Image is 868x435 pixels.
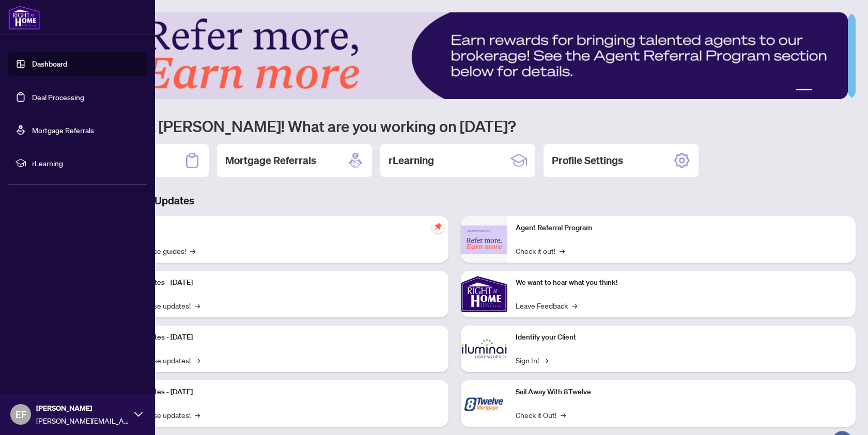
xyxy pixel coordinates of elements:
button: 1 [796,89,812,93]
a: Check it out!→ [516,245,565,256]
p: Platform Updates - [DATE] [109,277,440,288]
h2: Profile Settings [552,153,623,168]
img: logo [8,5,40,30]
button: 3 [825,89,829,93]
span: → [195,355,200,366]
span: → [190,245,195,256]
p: Self-Help [109,222,440,234]
img: Slide 0 [54,12,848,99]
button: 2 [816,89,820,93]
img: Sail Away With 8Twelve [461,380,507,427]
h1: Welcome back [PERSON_NAME]! What are you working on [DATE]? [54,116,856,136]
p: Identify your Client [516,332,847,343]
span: → [560,245,565,256]
button: 4 [833,89,837,93]
a: Check it Out!→ [516,409,566,421]
p: Platform Updates - [DATE] [109,386,440,398]
a: Leave Feedback→ [516,300,577,311]
a: Sign In!→ [516,355,548,366]
span: [PERSON_NAME][EMAIL_ADDRESS][DOMAIN_NAME] [36,415,129,426]
h3: Brokerage & Industry Updates [54,194,856,208]
img: Agent Referral Program [461,225,507,254]
span: pushpin [432,220,444,233]
p: We want to hear what you think! [516,277,847,288]
span: → [195,300,200,311]
p: Platform Updates - [DATE] [109,332,440,343]
p: Agent Referral Program [516,222,847,234]
span: → [195,409,200,421]
a: Deal Processing [32,92,84,102]
h2: Mortgage Referrals [225,153,316,168]
span: rLearning [32,157,139,169]
img: Identify your Client [461,326,507,372]
span: [PERSON_NAME] [36,402,129,414]
p: Sail Away With 8Twelve [516,386,847,398]
span: EF [16,407,26,422]
span: → [561,409,566,421]
a: Mortgage Referrals [32,125,94,135]
h2: rLearning [389,153,434,168]
img: We want to hear what you think! [461,271,507,317]
span: → [572,300,577,311]
span: → [543,355,548,366]
button: Open asap [827,399,858,430]
a: Dashboard [32,59,67,69]
button: 5 [841,89,845,93]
